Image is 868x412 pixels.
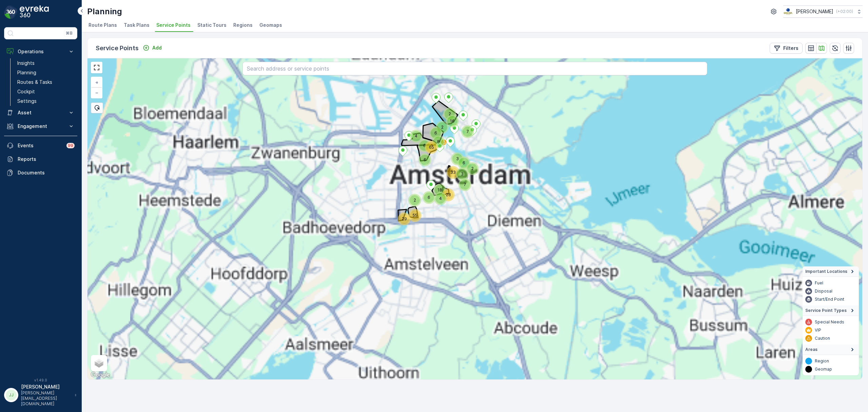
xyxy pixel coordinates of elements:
[443,190,453,200] div: 28
[424,192,434,203] div: 6
[411,131,421,141] div: 4
[88,22,117,29] span: Route Plans
[805,347,817,352] span: Areas
[431,128,435,132] div: 6
[18,156,75,163] p: Reports
[783,8,793,15] img: basis-logo_rgb2x.png
[437,122,441,126] div: 2
[410,210,420,221] div: 55
[443,190,447,194] div: 28
[15,87,77,96] a: Cockpit
[459,158,463,162] div: 6
[815,280,823,286] p: Fuel
[437,122,447,132] div: 2
[92,77,102,88] a: Zoom In
[452,154,456,158] div: 3
[17,79,52,86] p: Routes & Tasks
[17,88,35,95] p: Cockpit
[233,22,253,29] span: Regions
[447,116,457,126] div: 16
[4,119,77,133] button: Engagement
[803,344,859,355] summary: Areas
[467,164,471,168] div: 2
[815,367,832,372] p: Geomap
[411,131,415,135] div: 4
[460,180,464,184] div: 7
[4,139,77,152] a: Events99
[783,5,863,18] button: [PERSON_NAME](+02:00)
[21,383,71,390] p: [PERSON_NAME]
[92,88,102,98] a: Zoom Out
[4,5,18,19] img: logo
[4,152,77,166] a: Reports
[399,214,409,224] div: 29
[399,214,403,218] div: 29
[419,141,430,151] div: 6
[18,123,64,130] p: Engagement
[92,356,106,371] a: Layers
[66,31,73,36] p: ⌘B
[156,22,191,29] span: Service Points
[805,308,847,313] span: Service Point Types
[420,155,430,165] div: 6
[462,127,467,131] div: 7
[447,116,451,120] div: 16
[15,58,77,68] a: Insights
[420,155,424,159] div: 6
[89,371,112,379] a: Open this area in Google Maps (opens a new window)
[457,169,467,179] div: 3
[140,44,164,52] button: Add
[92,62,102,73] a: View Fullscreen
[15,96,77,106] a: Settings
[4,383,77,407] button: JJ[PERSON_NAME][PERSON_NAME][EMAIL_ADDRESS][DOMAIN_NAME]
[836,9,853,14] p: ( +02:00 )
[435,185,445,195] div: 18
[433,137,437,141] div: 8
[452,154,462,164] div: 3
[21,390,71,407] p: [PERSON_NAME][EMAIL_ADDRESS][DOMAIN_NAME]
[410,195,414,199] div: 2
[459,158,469,168] div: 6
[445,109,449,113] div: 2
[259,22,282,29] span: Geomaps
[87,6,122,17] p: Planning
[410,210,414,214] div: 55
[424,192,428,196] div: 6
[815,336,830,341] p: Caution
[435,193,446,204] div: 4
[445,109,455,119] div: 2
[805,269,847,274] span: Important Locations
[124,22,150,29] span: Task Plans
[467,164,477,174] div: 2
[426,142,436,152] div: 65
[419,141,423,145] div: 6
[803,266,859,277] summary: Important Locations
[448,167,452,171] div: 33
[433,137,443,147] div: 8
[18,109,64,116] p: Asset
[462,127,473,137] div: 7
[15,77,77,87] a: Routes & Tasks
[457,169,461,173] div: 3
[96,43,139,53] p: Service Points
[18,48,64,55] p: Operations
[17,60,35,67] p: Insights
[242,62,707,75] input: Search address or service points
[15,68,77,77] a: Planning
[18,142,62,149] p: Events
[4,166,77,180] a: Documents
[89,371,112,379] img: Google
[448,167,458,177] div: 33
[68,143,73,148] p: 99
[197,22,226,29] span: Static Tours
[17,98,37,105] p: Settings
[95,90,99,95] span: −
[796,8,833,15] p: [PERSON_NAME]
[815,288,832,294] p: Disposal
[152,44,162,51] p: Add
[426,142,430,146] div: 65
[770,43,803,54] button: Filters
[4,45,77,58] button: Operations
[435,185,439,189] div: 18
[17,69,36,76] p: Planning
